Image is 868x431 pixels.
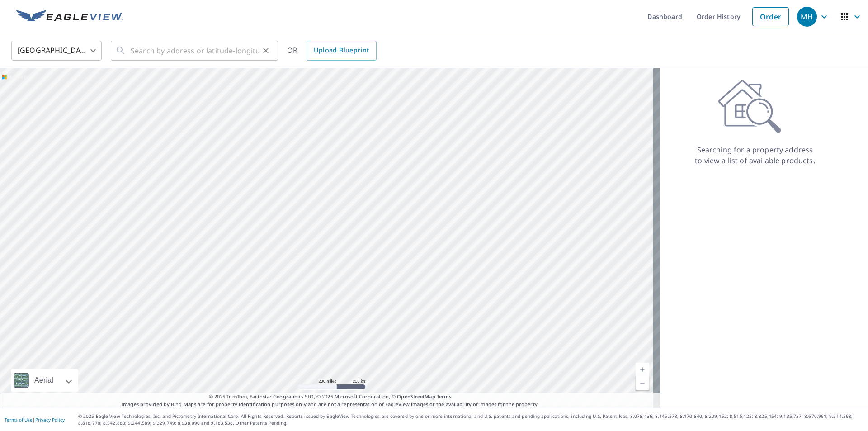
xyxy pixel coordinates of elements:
a: Order [752,7,789,26]
p: © 2025 Eagle View Technologies, Inc. and Pictometry International Corp. All Rights Reserved. Repo... [78,413,863,426]
button: Clear [259,44,272,57]
a: Terms of Use [5,417,33,423]
span: © 2025 TomTom, Earthstar Geographics SIO, © 2025 Microsoft Corporation, © [209,393,452,401]
a: Current Level 5, Zoom Out [636,376,649,390]
a: Upload Blueprint [307,41,376,61]
a: Privacy Policy [35,417,65,423]
div: Aerial [32,369,56,392]
img: EV Logo [16,10,123,24]
input: Search by address or latitude-longitude [131,38,259,63]
div: Aerial [11,369,78,392]
div: [GEOGRAPHIC_DATA] [11,38,102,63]
a: Terms [437,393,452,400]
div: MH [797,7,817,27]
a: Current Level 5, Zoom In [636,363,649,376]
p: Searching for a property address to view a list of available products. [694,144,816,166]
div: OR [287,41,377,61]
p: | [5,417,65,422]
a: OpenStreetMap [397,393,435,400]
span: Upload Blueprint [314,45,369,56]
